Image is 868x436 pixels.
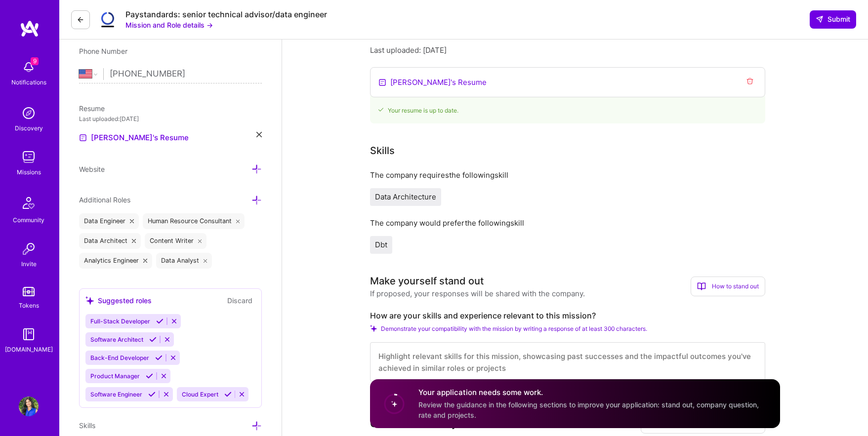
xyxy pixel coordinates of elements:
[370,218,765,228] div: The company would prefer the following skill
[697,282,706,291] i: icon BookOpen
[19,324,39,344] img: guide book
[418,387,768,397] h4: Your application needs some work.
[90,372,140,380] span: Product Manager
[182,391,218,398] span: Cloud Expert
[418,400,759,419] span: Review the guidance in the following sections to improve your application: stand out, company que...
[110,60,262,88] input: +1 (000) 000-0000
[79,233,141,249] div: Data Architect
[79,47,127,55] span: Phone Number
[79,165,105,173] span: Website
[15,123,43,133] div: Discovery
[375,192,436,201] span: Data Architecture
[816,14,850,24] span: Submit
[85,296,94,305] i: icon SuggestedTeams
[79,104,105,113] span: Resume
[19,103,39,123] img: discovery
[691,277,765,296] div: How to stand out
[90,354,149,361] span: Back-End Developer
[77,16,84,24] i: icon LeftArrowDark
[79,134,87,142] img: Resume
[169,354,177,361] i: Reject
[17,167,41,177] div: Missions
[390,77,487,87] a: [PERSON_NAME]'s Resume
[19,147,39,167] img: teamwork
[370,325,377,332] i: Check
[79,213,139,229] div: Data Engineer
[79,253,152,269] div: Analytics Engineer
[149,336,157,343] i: Accept
[198,239,202,243] i: icon Close
[5,344,53,355] div: [DOMAIN_NAME]
[98,10,118,30] img: Company Logo
[19,57,39,77] img: bell
[204,259,207,263] i: icon Close
[21,259,37,269] div: Invite
[143,213,245,229] div: Human Resource Consultant
[224,391,232,398] i: Accept
[143,259,147,263] i: icon Close
[816,15,824,23] i: icon SendLight
[155,354,163,361] i: Accept
[125,9,327,20] div: Paystandards: senior technical advisor/data engineer
[156,253,212,269] div: Data Analyst
[20,20,40,38] img: logo
[79,132,189,144] a: [PERSON_NAME]'s Resume
[370,170,765,180] div: The company requires the following skill
[132,239,136,243] i: icon Close
[146,372,153,380] i: Accept
[145,233,207,249] div: Content Writer
[160,372,167,380] i: Reject
[370,93,765,123] div: Your resume is up to date.
[19,396,39,416] img: User Avatar
[375,240,387,249] span: Dbt
[370,274,484,288] div: Make yourself stand out
[79,114,262,124] div: Last uploaded: [DATE]
[125,20,213,30] button: Mission and Role details →
[256,132,262,137] i: icon Close
[11,77,46,87] div: Notifications
[381,325,647,332] span: Demonstrate your compatibility with the mission by writing a response of at least 300 characters.
[156,317,164,325] i: Accept
[164,336,171,343] i: Reject
[238,391,246,398] i: Reject
[370,143,395,158] div: Skills
[370,45,765,55] div: Last uploaded: [DATE]
[743,77,757,88] button: Remove resume
[79,421,95,430] span: Skills
[19,239,39,259] img: Invite
[90,317,150,325] span: Full-Stack Developer
[378,79,386,86] img: Resume
[170,317,178,325] i: Reject
[13,215,44,225] div: Community
[370,288,585,299] div: If proposed, your responses will be shared with the company.
[19,300,39,311] div: Tokens
[23,287,35,296] img: tokens
[17,191,41,215] img: Community
[236,219,240,223] i: icon Close
[31,57,39,65] span: 9
[130,219,134,223] i: icon Close
[224,295,255,306] button: Discard
[163,391,170,398] i: Reject
[370,311,765,321] label: How are your skills and experience relevant to this mission?
[85,295,152,306] div: Suggested roles
[90,391,142,398] span: Software Engineer
[79,196,130,204] span: Additional Roles
[148,391,156,398] i: Accept
[90,336,143,343] span: Software Architect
